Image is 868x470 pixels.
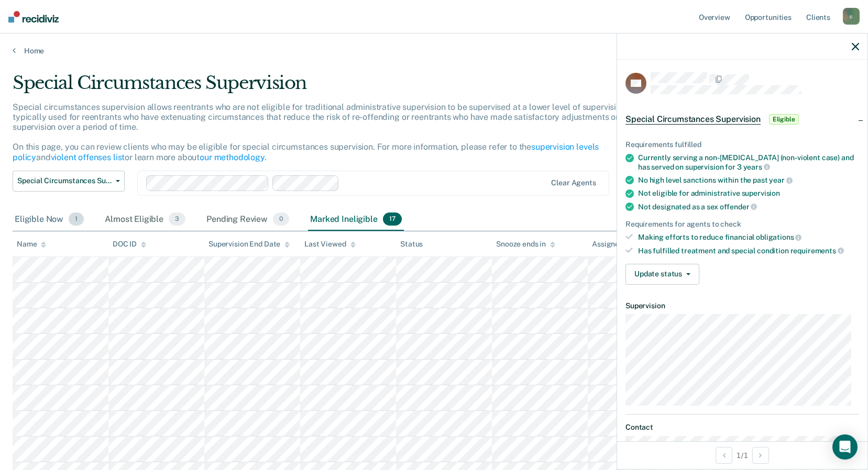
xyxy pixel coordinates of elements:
div: c [843,8,860,25]
a: Home [13,46,855,55]
a: supervision levels policy [13,142,599,162]
div: Pending Review [204,208,291,231]
div: Requirements for agents to check [625,220,859,229]
span: offender [720,203,757,211]
div: Open Intercom Messenger [832,434,858,460]
div: Special Circumstances SupervisionEligible [617,103,867,136]
div: Not eligible for administrative [638,189,859,198]
span: Eligible [769,114,799,125]
div: Last Viewed [304,240,355,249]
span: Special Circumstances Supervision [625,114,761,125]
span: supervision [742,189,780,197]
span: 3 [169,212,185,226]
button: Update status [625,264,699,285]
div: Currently serving a non-[MEDICAL_DATA] (non-violent case) and has served on supervision for 3 [638,153,859,171]
div: Snooze ends in [496,240,555,249]
a: violent offenses list [51,152,125,162]
span: year [769,176,792,184]
div: Assigned to [592,240,641,249]
span: obligations [756,233,801,241]
div: DOC ID [113,240,146,249]
span: requirements [790,247,844,255]
img: Recidiviz [8,11,59,23]
dt: Supervision [625,301,859,310]
button: Next Opportunity [752,447,769,464]
button: Previous Opportunity [716,447,732,464]
div: Marked Ineligible [308,208,403,231]
div: Eligible Now [13,208,86,231]
div: Clear agents [551,178,596,187]
span: Special Circumstances Supervision [17,176,112,185]
dt: Contact [625,423,859,432]
div: Has fulfilled treatment and special condition [638,246,859,255]
div: Name [17,240,46,249]
div: Status [400,240,423,249]
a: our methodology [200,152,265,162]
div: No high level sanctions within the past [638,175,859,185]
div: Requirements fulfilled [625,140,859,149]
p: Special circumstances supervision allows reentrants who are not eligible for traditional administ... [13,102,643,162]
span: years [743,163,770,171]
div: Making efforts to reduce financial [638,232,859,242]
span: 1 [69,212,84,226]
div: Not designated as a sex [638,202,859,211]
div: Supervision End Date [208,240,290,249]
span: 0 [273,212,289,226]
div: Special Circumstances Supervision [13,72,664,102]
div: Almost Eligible [103,208,188,231]
div: 1 / 1 [617,441,867,469]
span: 17 [383,212,402,226]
